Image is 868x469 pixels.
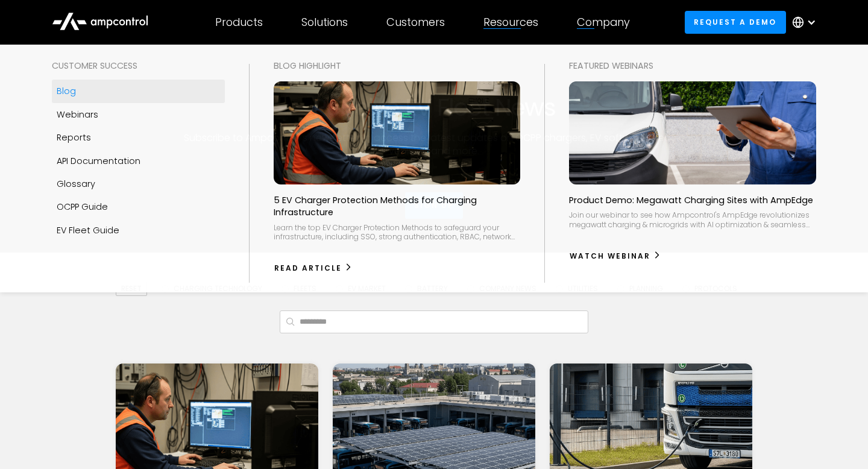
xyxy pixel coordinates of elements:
span: Charging Technology [174,284,262,294]
span: Company News [479,284,536,294]
a: Read Article [274,259,353,278]
span: Utilities [568,284,598,294]
div: Reports [57,131,91,144]
div: Customer success [52,59,225,72]
div: Blog [57,84,76,98]
p: 5 EV Charger Protection Methods for Charging Infrastructure [274,194,520,218]
div: API Documentation [57,154,140,168]
div: Join our webinar to see how Ampcontrol's AmpEdge revolutionizes megawatt charging & microgrids wi... [569,210,816,229]
div: watch webinar [570,251,650,262]
a: API Documentation [52,150,225,172]
div: Blog Highlight [274,59,520,72]
p: Product Demo: Megawatt Charging Sites with AmpEdge [569,194,813,206]
a: EV Fleet Guide [52,219,225,242]
div: OCPP Guide [57,200,108,213]
a: OCPP Guide [52,195,225,218]
div: Company [577,16,630,29]
span: Protocols [694,284,737,294]
div: Products [215,16,263,29]
div: EV Fleet Guide [57,224,119,237]
a: Webinars [52,103,225,126]
a: watch webinar [569,247,661,266]
div: Customers [386,16,445,29]
div: Glossary [57,177,95,190]
div: Solutions [301,16,348,29]
a: Request a demo [685,11,786,33]
span: Fleets [294,284,316,294]
div: Resources [483,16,538,29]
a: Glossary [52,172,225,195]
span: Battery [417,284,448,294]
a: Blog [52,80,225,102]
div: Read Article [274,263,342,274]
div: Webinars [57,108,98,121]
span: Planning [629,284,663,294]
span: EV Market [348,284,386,294]
div: Featured webinars [569,59,816,72]
a: Reports [52,126,225,149]
div: Learn the top EV Charger Protection Methods to safeguard your infrastructure, including SSO, stro... [274,223,520,242]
